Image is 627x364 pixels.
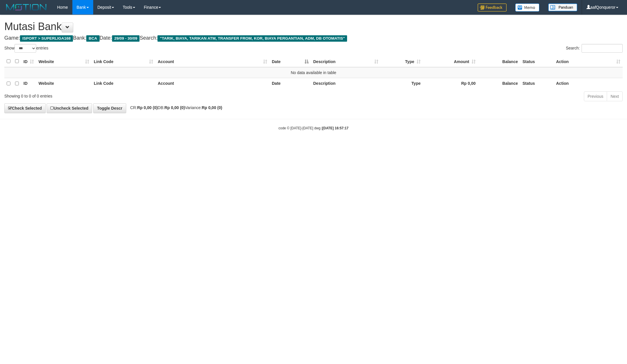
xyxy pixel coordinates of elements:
[4,67,623,78] td: No data available in table
[20,35,73,42] span: ISPORT > SUPERLIGA168
[478,78,520,89] th: Balance
[554,78,623,89] th: Action
[478,56,520,67] th: Balance
[21,78,36,89] th: ID
[4,91,257,99] div: Showing 0 to 0 of 0 entries
[112,35,140,42] span: 29/09 - 30/09
[164,105,185,110] strong: Rp 0,00 (0)
[584,91,607,101] a: Previous
[269,56,311,67] th: Date: activate to sort column descending
[520,56,554,67] th: Status
[91,56,155,67] th: Link Code: activate to sort column ascending
[157,35,347,42] span: "TARIK, BIAYA, TARIKAN ATM, TRANSFER FROM, KOR, BIAYA PERGANTIAN, ADM, DB OTOMATIS"
[86,35,99,42] span: BCA
[582,44,623,53] input: Search:
[423,56,478,67] th: Amount: activate to sort column ascending
[269,78,311,89] th: Date
[566,44,623,53] label: Search:
[4,103,46,113] a: Check Selected
[155,78,269,89] th: Account
[93,103,126,113] a: Toggle Descr
[311,78,381,89] th: Description
[381,78,423,89] th: Type
[4,35,623,41] h4: Game: Bank: Date: Search:
[520,78,554,89] th: Status
[137,105,158,110] strong: Rp 0,00 (0)
[548,3,577,11] img: panduan.png
[36,56,91,67] th: Website: activate to sort column ascending
[202,105,222,110] strong: Rp 0,00 (0)
[91,78,155,89] th: Link Code
[311,56,381,67] th: Description: activate to sort column ascending
[381,56,423,67] th: Type: activate to sort column ascending
[21,56,36,67] th: ID: activate to sort column ascending
[478,3,507,12] img: Feedback.jpg
[4,3,48,12] img: MOTION_logo.png
[554,56,623,67] th: Action: activate to sort column ascending
[4,44,48,53] label: Show entries
[322,126,349,130] strong: [DATE] 16:57:17
[47,103,92,113] a: Uncheck Selected
[127,105,222,110] span: CR: DB: Variance:
[36,78,91,89] th: Website
[423,78,478,89] th: Rp 0,00
[4,21,623,32] h1: Mutasi Bank
[155,56,269,67] th: Account: activate to sort column ascending
[515,3,540,12] img: Button%20Memo.svg
[278,126,349,130] small: code © [DATE]-[DATE] dwg |
[14,44,36,53] select: Showentries
[607,91,623,101] a: Next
